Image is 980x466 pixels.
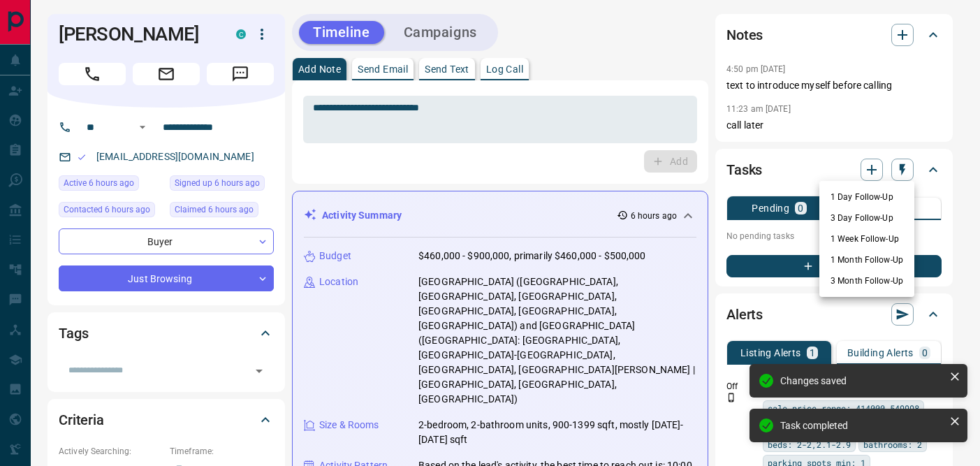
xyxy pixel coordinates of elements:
[819,249,914,270] li: 1 Month Follow-Up
[819,187,914,207] li: 1 Day Follow-Up
[819,270,914,291] li: 3 Month Follow-Up
[819,207,914,228] li: 3 Day Follow-Up
[819,228,914,249] li: 1 Week Follow-Up
[780,375,944,386] div: Changes saved
[780,420,944,431] div: Task completed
